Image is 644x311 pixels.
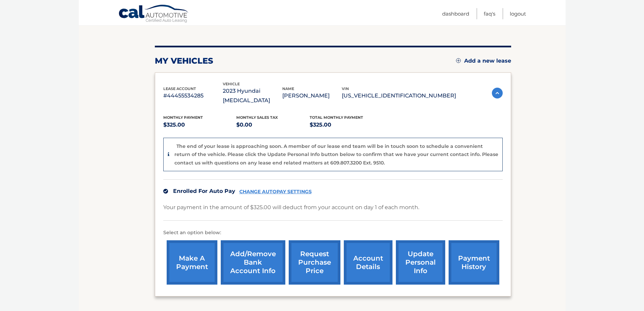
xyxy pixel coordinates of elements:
p: The end of your lease is approaching soon. A member of our lease end team will be in touch soon t... [174,143,498,166]
p: [PERSON_NAME] [282,91,342,101]
p: $0.00 [236,120,310,130]
span: name [282,86,294,91]
span: Monthly sales Tax [236,115,278,120]
a: Add/Remove bank account info [221,240,285,285]
a: payment history [449,240,499,285]
a: Dashboard [442,8,469,19]
img: accordion-active.svg [492,88,503,98]
p: Your payment in the amount of $325.00 will deduct from your account on day 1 of each month. [163,203,419,212]
p: Select an option below: [163,229,503,237]
a: account details [344,240,392,285]
a: CHANGE AUTOPAY SETTINGS [239,189,312,195]
span: Enrolled For Auto Pay [173,188,235,194]
span: lease account [163,86,196,91]
a: FAQ's [484,8,495,19]
p: [US_VEHICLE_IDENTIFICATION_NUMBER] [342,91,456,101]
img: add.svg [456,58,461,63]
span: Monthly Payment [163,115,203,120]
span: vin [342,86,349,91]
a: make a payment [167,240,217,285]
h2: my vehicles [155,56,213,66]
span: vehicle [223,82,240,86]
a: Cal Automotive [118,4,189,24]
p: $325.00 [310,120,383,130]
p: #44455534285 [163,91,223,101]
a: Logout [510,8,526,19]
a: update personal info [396,240,445,285]
p: 2023 Hyundai [MEDICAL_DATA] [223,86,282,105]
img: check.svg [163,189,168,194]
a: request purchase price [289,240,340,285]
p: $325.00 [163,120,237,130]
span: Total Monthly Payment [310,115,363,120]
a: Add a new lease [456,58,511,64]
